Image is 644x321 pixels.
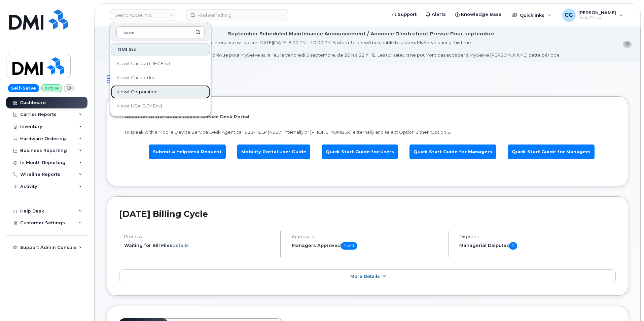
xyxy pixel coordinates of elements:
[623,41,632,48] button: close notification
[124,129,611,135] p: To speak with a Mobile Device Service Desk Agent call 811-HELP (4357) internally or [PHONE_NUMBER...
[162,39,561,58] div: MyServe scheduled maintenance will occur [DATE][DATE] 8:00 PM - 10:00 PM Eastern. Users will be u...
[116,60,170,67] span: Kiewit Canada (DEV Env)
[509,242,517,250] span: 0
[111,43,210,56] div: DMI Inc
[459,234,616,239] h4: Disputes
[116,74,155,81] span: Kiewit Canada Inc
[124,114,611,120] p: Welcome to the Mobile Device Service Desk Portal
[172,243,189,248] a: details
[119,209,616,219] h2: [DATE] Billing Cycle
[116,103,162,109] span: Kiewit USA (DEV Env)
[111,71,210,85] a: Kiewit Canada Inc
[124,242,275,249] li: Waiting for Bill Files
[508,145,595,159] a: Quick Start Guide for Managers
[459,242,616,250] h5: Managerial Disputes
[149,145,226,159] a: Submit a Helpdesk Request
[107,74,628,86] h1: Dashboard
[322,145,398,159] a: Quick Start Guide for Users
[111,99,210,113] a: Kiewit USA (DEV Env)
[409,145,496,159] a: Quick Start Guide for Managers
[292,234,442,239] h4: Approvals
[341,242,357,250] span: 0 of 1
[292,242,442,250] h5: Managers Approved
[237,145,310,159] a: Mobility Portal User Guide
[116,89,157,95] span: Kiewit Corporation
[350,274,380,279] span: More Details
[228,30,494,37] div: September Scheduled Maintenance Announcement / Annonce D'entretient Prévue Pour septembre
[111,85,210,99] a: Kiewit Corporation
[124,234,275,239] h4: Process
[116,26,205,38] input: Search
[111,57,210,70] a: Kiewit Canada (DEV Env)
